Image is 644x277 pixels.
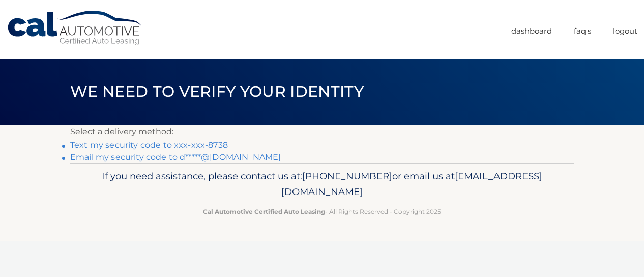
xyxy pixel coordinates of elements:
a: Email my security code to d*****@[DOMAIN_NAME] [70,152,281,162]
p: Select a delivery method: [70,125,574,139]
span: [PHONE_NUMBER] [302,170,392,182]
a: Dashboard [511,22,552,39]
a: FAQ's [574,22,591,39]
p: If you need assistance, please contact us at: or email us at [77,168,567,201]
a: Text my security code to xxx-xxx-8738 [70,140,228,150]
a: Logout [613,22,637,39]
strong: Cal Automotive Certified Auto Leasing [203,208,325,215]
a: Cal Automotive [7,10,144,46]
span: We need to verify your identity [70,82,364,101]
p: - All Rights Reserved - Copyright 2025 [77,206,567,217]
